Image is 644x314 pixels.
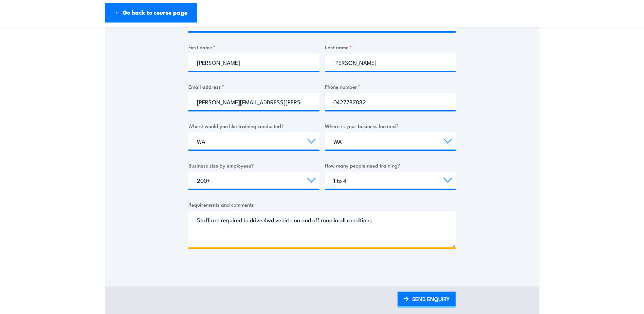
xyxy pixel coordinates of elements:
[188,122,319,130] label: Where would you like training conducted?
[105,3,197,23] a: ← Go back to course page
[188,83,319,90] label: Email address
[325,122,456,130] label: Where is your business located?
[325,83,456,90] label: Phone number
[325,43,456,51] label: Last name
[398,292,456,308] a: SEND ENQUIRY
[188,43,319,51] label: First name
[188,200,456,208] label: Requirements and comments
[325,161,456,169] label: How many people need training?
[188,161,319,169] label: Business size by employees?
